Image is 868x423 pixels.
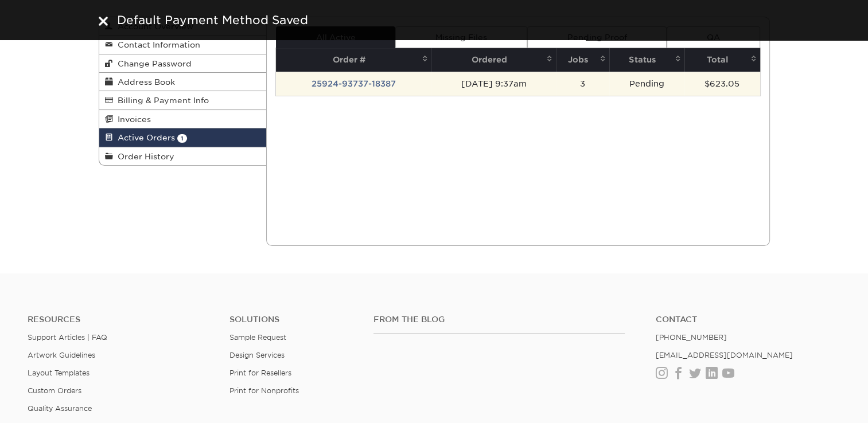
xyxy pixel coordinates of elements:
[431,48,556,72] th: Ordered
[684,72,760,96] td: $623.05
[99,110,267,128] a: Invoices
[373,315,625,324] h4: From the Blog
[113,152,174,161] span: Order History
[656,333,727,342] a: [PHONE_NUMBER]
[28,315,212,324] h4: Resources
[609,72,684,96] td: Pending
[609,48,684,72] th: Status
[99,54,267,73] a: Change Password
[229,351,285,359] a: Design Services
[28,404,92,413] a: Quality Assurance
[229,315,356,324] h4: Solutions
[229,386,299,395] a: Print for Nonprofits
[28,386,81,395] a: Custom Orders
[556,48,609,72] th: Jobs
[113,96,209,105] span: Billing & Payment Info
[113,77,175,87] span: Address Book
[431,72,556,96] td: [DATE] 9:37am
[556,72,609,96] td: 3
[113,40,200,49] span: Contact Information
[117,13,308,27] span: Default Payment Method Saved
[113,59,192,68] span: Change Password
[99,36,267,54] a: Contact Information
[113,115,151,124] span: Invoices
[99,128,267,147] a: Active Orders 1
[276,72,431,96] td: 25924-93737-18387
[99,91,267,109] a: Billing & Payment Info
[99,73,267,91] a: Address Book
[276,48,431,72] th: Order #
[99,17,108,26] img: close
[99,147,267,165] a: Order History
[28,351,95,359] a: Artwork Guidelines
[684,48,760,72] th: Total
[28,369,89,377] a: Layout Templates
[656,351,793,359] a: [EMAIL_ADDRESS][DOMAIN_NAME]
[229,369,291,377] a: Print for Resellers
[113,133,175,142] span: Active Orders
[28,333,107,342] a: Support Articles | FAQ
[177,134,187,143] span: 1
[229,333,286,342] a: Sample Request
[656,315,840,324] a: Contact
